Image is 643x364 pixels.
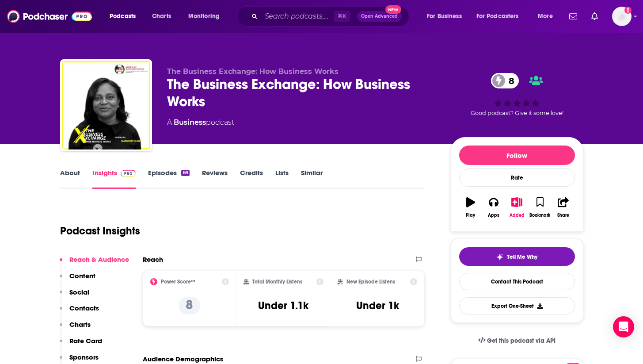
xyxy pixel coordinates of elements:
button: Share [552,192,575,223]
div: 8Good podcast? Give it some love! [451,67,583,122]
span: New [385,5,401,14]
h2: Power Score™ [161,279,195,285]
a: Reviews [202,169,228,189]
div: Bookmark [529,213,550,218]
button: open menu [471,9,532,23]
a: Show notifications dropdown [566,9,581,24]
img: The Business Exchange: How Business Works [62,61,150,149]
p: 8 [179,297,200,314]
a: 8 [491,73,519,88]
a: Credits [240,169,263,189]
div: Apps [488,213,499,218]
span: For Business [427,10,462,23]
a: Show notifications dropdown [588,9,601,24]
button: open menu [532,9,564,23]
button: Apps [482,192,505,223]
p: Contacts [69,304,99,312]
button: Rate Card [60,337,102,353]
span: Monitoring [188,10,220,23]
button: Reach & Audience [60,255,129,272]
p: Rate Card [69,337,102,345]
a: InsightsPodchaser Pro [92,169,136,189]
h3: Under 1.1k [258,299,308,312]
a: Lists [275,169,289,189]
span: Podcasts [110,10,136,23]
h2: Audience Demographics [143,355,223,363]
a: Business [174,118,206,126]
span: The Business Exchange: How Business Works [167,67,339,76]
button: Open AdvancedNew [357,11,402,22]
img: Podchaser Pro [121,170,136,177]
div: Share [557,213,569,218]
button: open menu [103,9,147,23]
div: Added [510,213,525,218]
p: Sponsors [69,353,99,361]
p: Charts [69,320,91,329]
span: Open Advanced [361,14,398,19]
button: Follow [459,146,575,165]
p: Content [69,272,95,280]
button: Contacts [60,304,99,320]
a: Get this podcast via API [471,330,563,352]
h3: Under 1k [356,299,399,312]
div: Play [466,213,475,218]
h2: Reach [143,255,163,264]
span: Good podcast? Give it some love! [471,110,563,116]
div: Open Intercom Messenger [613,316,634,337]
p: Reach & Audience [69,255,129,264]
a: Contact This Podcast [459,273,575,290]
button: Export One-Sheet [459,297,575,314]
svg: Add a profile image [624,7,632,14]
a: About [60,169,80,189]
h1: Podcast Insights [60,224,140,238]
h2: Total Monthly Listens [252,279,302,285]
a: Similar [301,169,323,189]
span: Get this podcast via API [487,337,555,345]
div: 69 [181,170,189,176]
input: Search podcasts, credits, & more... [261,9,334,23]
a: Charts [146,9,176,23]
button: Content [60,272,95,288]
div: Search podcasts, credits, & more... [245,6,418,27]
p: Social [69,288,89,296]
span: Tell Me Why [507,253,537,261]
button: open menu [421,9,473,23]
span: 8 [500,73,519,88]
button: Play [459,192,482,223]
img: tell me why sparkle [496,253,503,261]
span: Logged in as Mark.Hayward [612,7,632,26]
span: Charts [152,10,171,23]
button: Added [505,192,528,223]
button: Social [60,288,89,304]
button: open menu [182,9,231,23]
button: tell me why sparkleTell Me Why [459,247,575,266]
div: A podcast [167,117,234,128]
a: Episodes69 [148,169,189,189]
span: For Podcasters [476,10,519,23]
h2: New Episode Listens [346,279,395,285]
img: Podchaser - Follow, Share and Rate Podcasts [7,8,92,25]
button: Show profile menu [612,7,632,26]
img: User Profile [612,7,632,26]
span: ⌘ K [334,11,350,22]
button: Charts [60,320,91,337]
span: More [538,10,553,23]
button: Bookmark [529,192,552,223]
div: Rate [459,169,575,187]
